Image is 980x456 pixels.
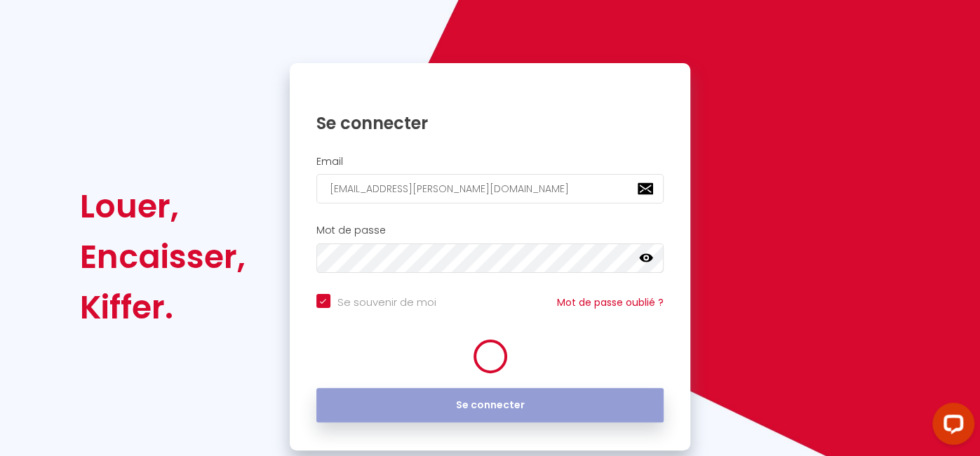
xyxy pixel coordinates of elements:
[316,174,664,203] input: Ton Email
[316,224,664,236] h2: Mot de passe
[80,181,246,232] div: Louer,
[80,282,246,333] div: Kiffer.
[316,388,664,423] button: Se connecter
[316,156,664,168] h2: Email
[921,397,980,456] iframe: LiveChat chat widget
[80,232,246,282] div: Encaisser,
[557,295,664,309] a: Mot de passe oublié ?
[316,112,664,134] h1: Se connecter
